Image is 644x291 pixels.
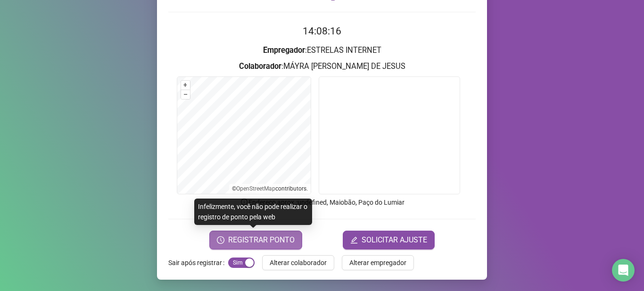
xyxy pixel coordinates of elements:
span: Alterar empregador [349,258,406,268]
button: Alterar colaborador [262,255,334,270]
a: OpenStreetMap [236,185,275,192]
time: 14:08:16 [303,25,341,37]
span: clock-circle [217,236,224,244]
span: Alterar colaborador [270,258,327,268]
button: Alterar empregador [342,255,414,270]
strong: Empregador [263,46,305,55]
h3: : ESTRELAS INTERNET [168,44,476,57]
button: REGISTRAR PONTO [209,231,302,249]
button: + [181,81,190,90]
span: edit [350,236,358,244]
span: info-circle [240,198,248,206]
span: REGISTRAR PONTO [228,234,295,246]
strong: Colaborador [239,62,281,71]
label: Sair após registrar [168,255,228,270]
button: editSOLICITAR AJUSTE [343,231,435,249]
span: SOLICITAR AJUSTE [362,234,427,246]
h3: : MÁYRA [PERSON_NAME] DE JESUS [168,60,476,73]
li: © contributors. [232,185,308,192]
div: Infelizmente, você não pode realizar o registro de ponto pela web [194,199,312,225]
p: Endereço aprox. : undefined, Maiobão, Paço do Lumiar [168,197,476,208]
div: Open Intercom Messenger [612,259,635,282]
button: – [181,90,190,99]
